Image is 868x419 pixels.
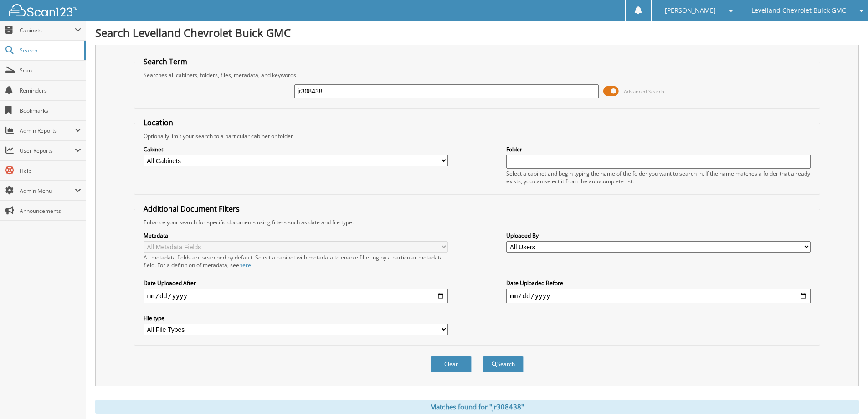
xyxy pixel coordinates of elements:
[506,279,811,287] label: Date Uploaded Before
[20,26,75,34] span: Cabinets
[751,8,846,13] span: Levelland Chevrolet Buick GMC
[20,167,81,175] span: Help
[239,261,251,269] a: here
[506,145,811,153] label: Folder
[139,132,815,140] div: Optionally limit your search to a particular cabinet or folder
[139,218,815,226] div: Enhance your search for specific documents using filters such as date and file type.
[144,289,448,303] input: start
[144,232,448,239] label: Metadata
[665,8,716,13] span: [PERSON_NAME]
[95,400,859,414] div: Matches found for "jr308438"
[144,253,448,269] div: All metadata fields are searched by default. Select a cabinet with metadata to enable filtering b...
[20,147,75,155] span: User Reports
[506,289,811,303] input: end
[139,204,244,214] legend: Additional Document Filters
[144,145,448,153] label: Cabinet
[624,88,664,95] span: Advanced Search
[431,356,472,372] button: Clear
[139,57,192,67] legend: Search Term
[9,4,77,16] img: scan123-logo-white.svg
[139,118,178,128] legend: Location
[483,356,524,372] button: Search
[139,71,815,79] div: Searches all cabinets, folders, files, metadata, and keywords
[144,279,448,287] label: Date Uploaded After
[20,67,81,74] span: Scan
[506,232,811,239] label: Uploaded By
[20,187,75,195] span: Admin Menu
[506,170,811,185] div: Select a cabinet and begin typing the name of the folder you want to search in. If the name match...
[20,207,81,215] span: Announcements
[20,47,80,54] span: Search
[20,87,81,94] span: Reminders
[20,127,75,134] span: Admin Reports
[144,314,448,322] label: File type
[20,107,81,114] span: Bookmarks
[95,25,859,40] h1: Search Levelland Chevrolet Buick GMC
